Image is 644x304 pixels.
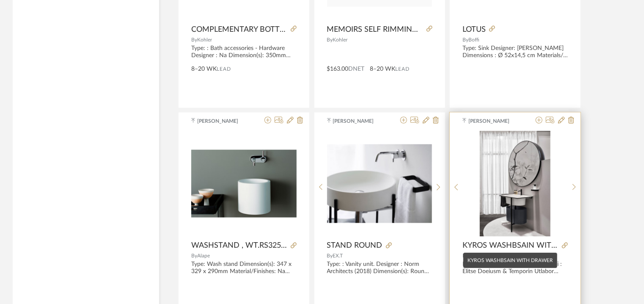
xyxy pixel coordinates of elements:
span: Kohler [197,37,212,42]
span: MEMOIRS SELF RIMMING LAVATORY WTH SINGLE FAUCET HOLE [327,25,423,34]
div: 0 [191,131,297,237]
span: By [462,37,468,42]
span: KYROS WASHBSAIN WITH DRAWER [462,241,559,251]
img: WASHSTAND , WT.RS325, WHITE [191,150,297,218]
span: Alape [197,254,210,259]
img: KYROS WASHBSAIN WITH DRAWER [480,131,550,237]
span: Lead [217,66,231,72]
span: COMPLEMENTARY BOTTLE TRAP [191,25,287,34]
span: EX.T [333,254,343,259]
div: Type: Sink Designer: [PERSON_NAME] Dimensions : Ø 52x14,5 cm Materials/ Finishes : Cristalplant s... [462,45,568,59]
span: [PERSON_NAME] [333,117,386,125]
span: WASHSTAND , WT.RS325, WHITE [191,241,287,251]
span: STAND ROUND [327,241,383,251]
span: $163.00 [327,66,349,72]
div: 0 [327,131,432,237]
span: Kohler [333,37,348,42]
span: By [327,254,333,259]
span: 8–20 WK [370,65,396,74]
span: [PERSON_NAME] [468,117,522,125]
img: STAND ROUND [327,144,432,223]
span: By [191,37,197,42]
span: [PERSON_NAME] [197,117,250,125]
div: Type: : Bath accessories - Hardware Designer : Na Dimension(s): 350mm Material/Finishes: brushed ... [191,45,297,59]
span: Boffi [468,37,479,42]
div: Type: Wash stand Dimension(s): 347 x 329 x 290mm Material/Finishes: Na Mounting type: Wall hung V... [191,261,297,276]
div: Type: : Vanity unit. Designer : Norm Architects (2018) Dimension(s): Round : Dia 48.2 x D 53.2 x ... [327,261,432,276]
span: 8–20 WK [191,65,217,74]
span: DNET [349,66,365,72]
div: Lore: Ipsu dolor sita consect. Adipisci : Elitse Doeiusm & Temporin Utlabor Etdolorema : 65 a 99 ... [462,261,568,276]
span: LOTUS [462,25,486,34]
span: Lead [396,66,410,72]
span: By [462,254,468,259]
span: By [327,37,333,42]
div: 0 [463,131,568,237]
span: By [191,254,197,259]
